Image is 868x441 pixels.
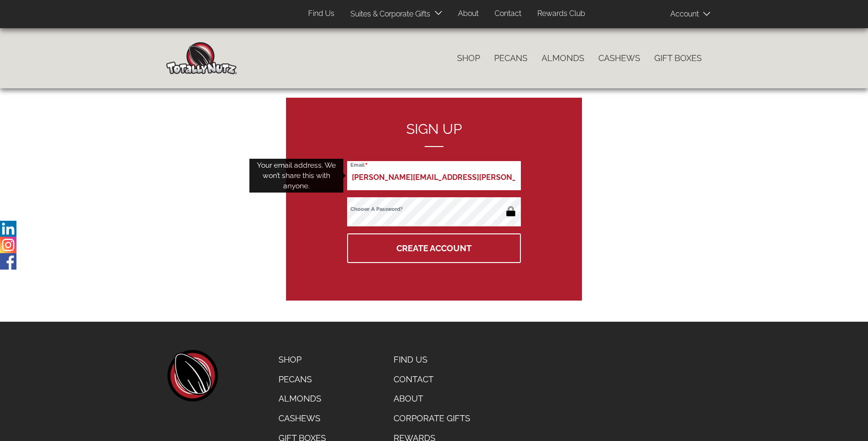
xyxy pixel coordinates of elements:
a: Cashews [591,48,647,68]
a: home [166,350,218,402]
a: Find Us [387,350,479,370]
a: Almonds [535,48,591,68]
a: Shop [271,350,333,370]
div: Your email address. We won’t share this with anyone. [249,159,343,193]
a: Pecans [271,370,333,389]
a: Cashews [271,409,333,428]
img: Home [166,42,237,74]
a: Rewards Club [530,5,592,23]
a: Almonds [271,389,333,409]
a: Find Us [301,5,341,23]
a: Pecans [487,48,535,68]
input: Email [347,161,521,190]
h2: Sign up [347,121,521,147]
a: Corporate Gifts [387,409,479,428]
a: Contact [387,370,479,389]
a: Suites & Corporate Gifts [343,5,433,23]
a: Shop [450,48,487,68]
button: Create Account [347,233,521,263]
a: About [451,5,486,23]
a: About [387,389,479,409]
a: Contact [488,5,528,23]
a: Gift Boxes [647,48,709,68]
